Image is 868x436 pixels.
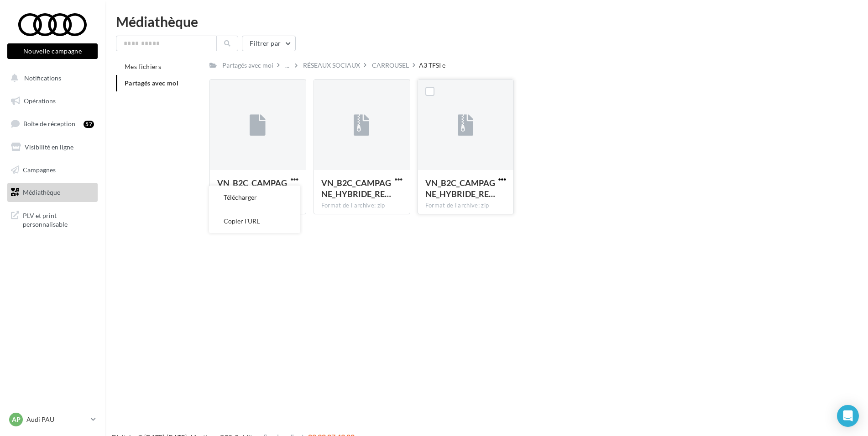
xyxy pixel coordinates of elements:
span: Mes fichiers [125,63,161,70]
div: Open Intercom Messenger [837,405,859,427]
span: Visibilité en ligne [25,143,73,151]
a: PLV et print personnalisable [5,206,99,233]
a: AP Audi PAU [7,411,98,428]
div: RÉSEAUX SOCIAUX [303,61,360,70]
div: Médiathèque [116,15,857,28]
div: Format de l'archive: zip [425,202,507,210]
span: AP [12,415,21,424]
span: VN_B2C_CAMPAGNE_HYBRIDE_RECHARGEABLE_A3_TFSI_e_CARROUSEL_1080x1080 [425,178,495,199]
a: Opérations [5,91,99,111]
a: Médiathèque [5,183,99,202]
div: ... [283,59,291,72]
button: Copier l'URL [209,209,300,233]
a: Boîte de réception57 [5,114,99,133]
span: Boîte de réception [23,120,75,128]
div: A3 TFSI e [419,61,445,70]
div: Format de l'archive: zip [321,202,403,210]
span: VN_B2C_CAMPAGNE_HYBRIDE_RECHARGEABLE_A3_TFSI_e_PL_1080x1920 [321,178,391,199]
span: Médiathèque [23,188,60,196]
a: Campagnes [5,160,99,180]
span: Opérations [24,97,56,105]
a: Visibilité en ligne [5,138,99,157]
button: Filtrer par [242,36,296,51]
button: Télécharger [209,186,300,209]
button: Notifications [5,69,96,88]
div: CARROUSEL [372,61,409,70]
div: 57 [84,121,94,128]
span: PLV et print personnalisable [23,209,94,229]
span: VN_B2C_CAMPAGNE_HYBRIDE_RECHARGEABLE_WORDINGS_SOME_A3_TFSI_e [217,178,287,199]
button: Nouvelle campagne [7,43,98,59]
span: Notifications [24,74,61,82]
span: Partagés avec moi [125,79,178,87]
div: Partagés avec moi [222,61,273,70]
span: Campagnes [23,165,56,173]
p: Audi PAU [26,415,87,424]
